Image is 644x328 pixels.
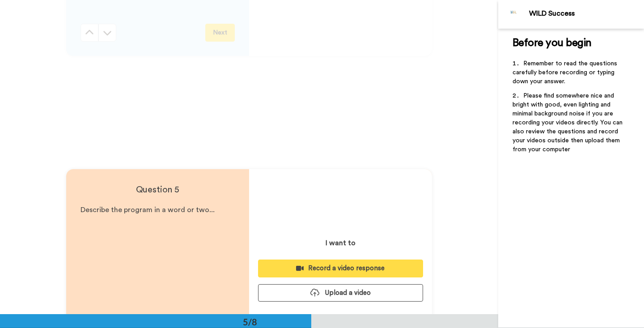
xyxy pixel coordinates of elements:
span: Describe the program in a word or two... [80,206,215,213]
div: Record a video response [265,264,416,273]
span: Before you begin [513,38,592,48]
span: Remember to read the questions carefully before recording or typing down your answer. [513,60,619,85]
div: WILD Success [529,9,644,18]
h4: Question 5 [80,183,235,196]
button: Record a video response [258,260,423,277]
span: Please find somewhere nice and bright with good, even lighting and minimal background noise if yo... [513,93,624,153]
p: I want to [326,238,356,248]
div: 5/8 [229,315,271,328]
img: Profile Image [503,4,525,25]
button: Upload a video [258,284,423,302]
